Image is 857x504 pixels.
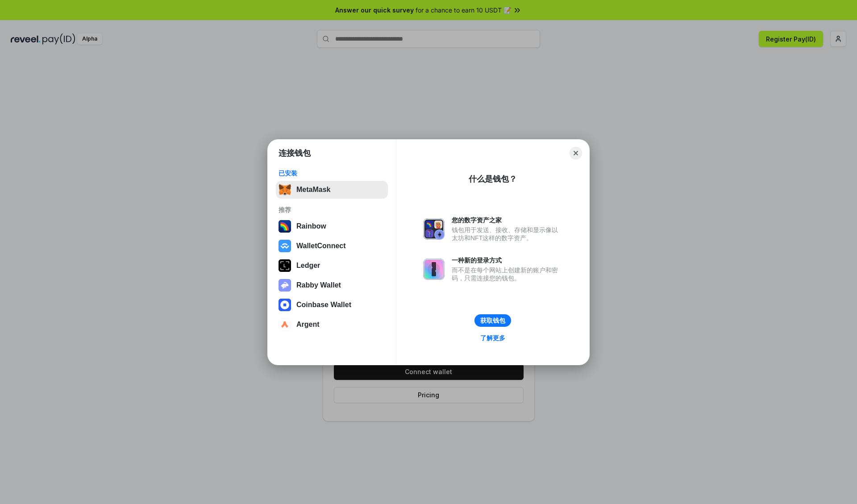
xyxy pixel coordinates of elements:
[480,317,505,325] div: 获取钱包
[475,332,511,344] a: 了解更多
[276,237,388,255] button: WalletConnect
[279,148,311,158] h1: 连接钱包
[279,183,291,196] img: svg+xml,%3Csvg%20fill%3D%22none%22%20height%3D%2233%22%20viewBox%3D%220%200%2035%2033%22%20width%...
[296,222,326,230] div: Rainbow
[276,276,388,294] button: Rabby Wallet
[296,242,346,250] div: WalletConnect
[296,321,320,329] div: Argent
[452,216,562,224] div: 您的数字资产之家
[279,318,291,331] img: svg+xml,%3Csvg%20width%3D%2228%22%20height%3D%2228%22%20viewBox%3D%220%200%2028%2028%22%20fill%3D...
[296,301,351,309] div: Coinbase Wallet
[570,147,582,159] button: Close
[469,174,517,184] div: 什么是钱包？
[296,281,341,289] div: Rabby Wallet
[279,240,291,252] img: svg+xml,%3Csvg%20width%3D%2228%22%20height%3D%2228%22%20viewBox%3D%220%200%2028%2028%22%20fill%3D...
[276,181,388,199] button: MetaMask
[423,218,445,240] img: svg+xml,%3Csvg%20xmlns%3D%22http%3A%2F%2Fwww.w3.org%2F2000%2Fsvg%22%20fill%3D%22none%22%20viewBox...
[480,334,505,342] div: 了解更多
[452,256,562,264] div: 一种新的登录方式
[276,217,388,235] button: Rainbow
[452,226,562,242] div: 钱包用于发送、接收、存储和显示像以太坊和NFT这样的数字资产。
[276,316,388,333] button: Argent
[474,314,511,327] button: 获取钱包
[279,206,385,214] div: 推荐
[279,259,291,272] img: svg+xml,%3Csvg%20xmlns%3D%22http%3A%2F%2Fwww.w3.org%2F2000%2Fsvg%22%20width%3D%2228%22%20height%3...
[279,220,291,233] img: svg+xml,%3Csvg%20width%3D%22120%22%20height%3D%22120%22%20viewBox%3D%220%200%20120%20120%22%20fil...
[296,262,320,270] div: Ledger
[423,258,445,280] img: svg+xml,%3Csvg%20xmlns%3D%22http%3A%2F%2Fwww.w3.org%2F2000%2Fsvg%22%20fill%3D%22none%22%20viewBox...
[279,279,291,292] img: svg+xml,%3Csvg%20xmlns%3D%22http%3A%2F%2Fwww.w3.org%2F2000%2Fsvg%22%20fill%3D%22none%22%20viewBox...
[452,266,562,282] div: 而不是在每个网站上创建新的账户和密码，只需连接您的钱包。
[279,299,291,311] img: svg+xml,%3Csvg%20width%3D%2228%22%20height%3D%2228%22%20viewBox%3D%220%200%2028%2028%22%20fill%3D...
[279,169,385,177] div: 已安装
[276,257,388,275] button: Ledger
[276,296,388,314] button: Coinbase Wallet
[296,186,330,194] div: MetaMask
